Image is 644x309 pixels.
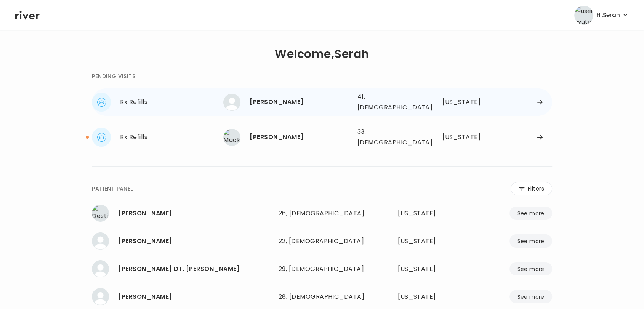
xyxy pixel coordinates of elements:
button: See more [509,207,552,220]
div: Destiny Ford [118,208,272,219]
div: Colorado [398,264,459,274]
button: See more [509,234,552,248]
div: 29, [DEMOGRAPHIC_DATA] [279,264,366,274]
div: 22, [DEMOGRAPHIC_DATA] [279,236,366,247]
img: user avatar [574,6,593,25]
button: See more [509,262,552,275]
div: 26, [DEMOGRAPHIC_DATA] [279,208,366,219]
button: Filters [511,182,552,195]
div: Kyla Gosha [118,291,272,302]
div: KEYSHLA HERNANDEZ MARTINEZ [118,236,272,247]
div: Rx Refills [120,132,223,142]
div: JOHN HARTLAUB [250,97,351,107]
div: Florida [398,208,459,219]
img: MELISSA DILEN TREVIZO GOMEZ [92,260,109,277]
img: JOHN HARTLAUB [223,94,240,111]
div: Florida [398,291,459,302]
img: Mackenzie Scott [223,129,240,146]
img: Destiny Ford [92,205,109,222]
div: Illinois [442,97,485,107]
div: 41, [DEMOGRAPHIC_DATA] [357,91,418,113]
div: MELISSA DILEN TREVIZO GOMEZ [118,264,272,274]
div: 28, [DEMOGRAPHIC_DATA] [279,291,366,302]
img: KEYSHLA HERNANDEZ MARTINEZ [92,232,109,250]
div: Mackenzie Scott [250,132,351,142]
div: Missouri [398,236,459,247]
button: user avatarHi,Serah [574,6,629,25]
div: Rx Refills [120,97,223,107]
div: Illinois [442,132,485,142]
h1: Welcome, Serah [275,49,369,59]
button: See more [509,290,552,303]
span: Hi, Serah [596,10,620,21]
img: Kyla Gosha [92,288,109,305]
div: 33, [DEMOGRAPHIC_DATA] [357,126,418,148]
div: PATIENT PANEL [92,184,133,193]
div: PENDING VISITS [92,72,135,81]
